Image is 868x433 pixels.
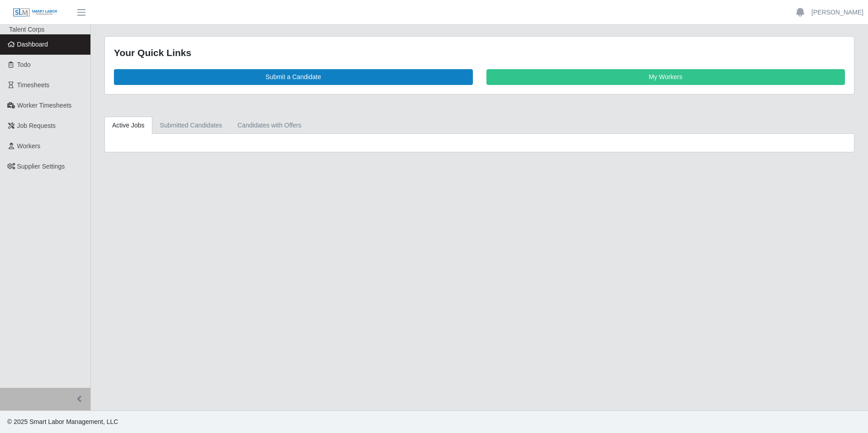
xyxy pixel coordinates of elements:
[9,26,45,33] span: Talent Corps
[114,69,473,85] a: Submit a Candidate
[17,163,65,170] span: Supplier Settings
[13,8,58,18] img: SLM Logo
[17,102,71,109] span: Worker Timesheets
[104,117,152,134] a: Active Jobs
[152,117,230,134] a: Submitted Candidates
[17,122,56,129] span: Job Requests
[17,41,48,48] span: Dashboard
[811,8,863,17] a: [PERSON_NAME]
[17,81,50,89] span: Timesheets
[114,46,845,60] div: Your Quick Links
[17,61,31,68] span: Todo
[230,117,309,134] a: Candidates with Offers
[7,418,118,425] span: © 2025 Smart Labor Management, LLC
[17,142,41,150] span: Workers
[486,69,845,85] a: My Workers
